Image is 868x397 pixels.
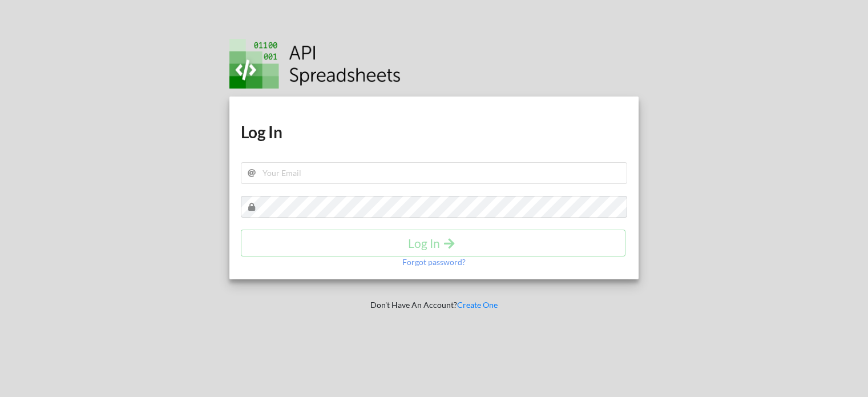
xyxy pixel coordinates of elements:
[457,300,498,310] a: Create One
[229,39,401,89] img: Logo.png
[402,256,466,268] p: Forgot password?
[241,122,628,142] h1: Log In
[241,162,628,184] input: Your Email
[221,299,647,311] p: Don't Have An Account?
